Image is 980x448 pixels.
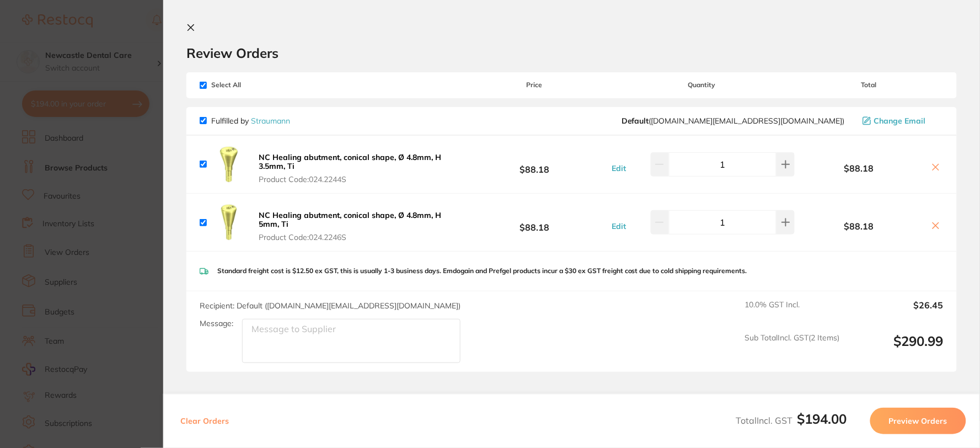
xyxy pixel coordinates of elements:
[870,408,966,434] button: Preview Orders
[259,175,457,184] span: Product Code: 024.2244S
[622,116,845,125] span: customerservice.au@straumann.com
[177,408,232,434] button: Clear Orders
[622,116,649,126] b: Default
[211,205,247,240] img: ZW0weWk4aA
[745,300,840,324] span: 10.0 % GST Incl.
[259,210,441,229] b: NC Healing abutment, conical shape, Ø 4.8mm, H 5mm, Ti
[874,116,926,125] span: Change Email
[200,81,310,89] span: Select All
[211,147,247,182] img: N3RqMnFicQ
[849,300,944,324] output: $26.45
[255,210,460,242] button: NC Healing abutment, conical shape, Ø 4.8mm, H 5mm, Ti Product Code:024.2246S
[745,333,840,364] span: Sub Total Incl. GST ( 2 Items)
[211,116,290,125] p: Fulfilled by
[255,152,460,184] button: NC Healing abutment, conical shape, Ø 4.8mm, H 3.5mm, Ti Product Code:024.2244S
[251,116,290,126] a: Straumann
[259,233,457,242] span: Product Code: 024.2246S
[736,415,847,426] span: Total Incl. GST
[849,333,944,364] output: $290.99
[795,163,924,173] b: $88.18
[217,267,747,275] p: Standard freight cost is $12.50 ex GST, this is usually 1-3 business days. Emdogain and Prefgel p...
[797,410,847,427] b: $194.00
[859,116,944,126] button: Change Email
[460,154,609,174] b: $88.18
[609,221,630,231] button: Edit
[609,81,795,89] span: Quantity
[795,81,944,89] span: Total
[186,45,957,61] h2: Review Orders
[200,319,233,328] label: Message:
[259,152,441,171] b: NC Healing abutment, conical shape, Ø 4.8mm, H 3.5mm, Ti
[460,212,609,233] b: $88.18
[609,163,630,173] button: Edit
[460,81,609,89] span: Price
[795,221,924,231] b: $88.18
[200,301,460,311] span: Recipient: Default ( [DOMAIN_NAME][EMAIL_ADDRESS][DOMAIN_NAME] )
